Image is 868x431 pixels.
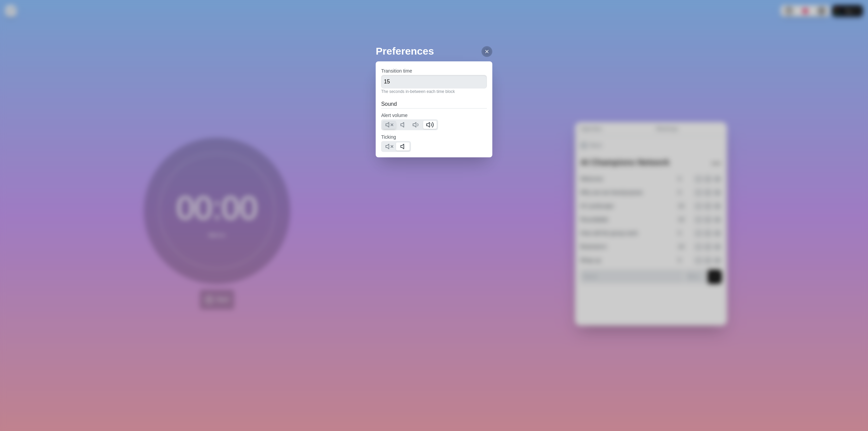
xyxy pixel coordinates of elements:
h2: Sound [381,100,487,108]
h2: Preferences [376,43,492,59]
label: Ticking [381,134,396,140]
label: Alert volume [381,113,408,118]
p: The seconds in-between each time block [381,89,487,95]
label: Transition time [381,68,412,74]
